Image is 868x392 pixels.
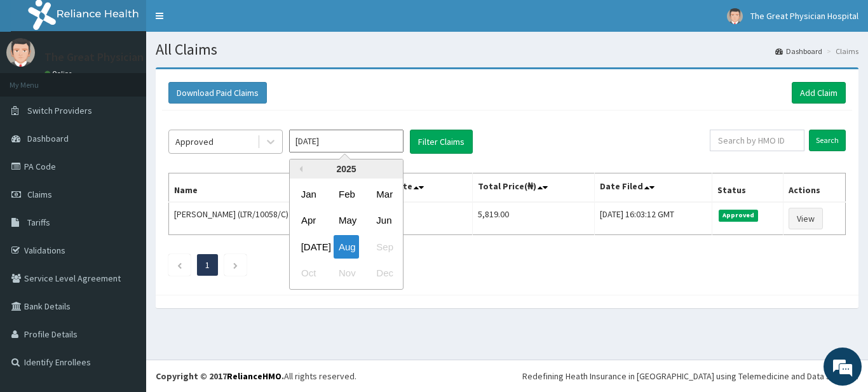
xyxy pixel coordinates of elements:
th: Status [712,173,783,203]
a: Previous page [177,259,182,271]
th: Name [169,173,342,203]
div: Choose June 2025 [371,209,397,233]
img: d_794563401_company_1708531726252_794563401 [24,64,51,95]
div: Minimize live chat window [208,6,239,37]
input: Select Month and Year [289,130,403,152]
textarea: Type your message and hit 'Enter' [6,259,242,303]
button: Download Paid Claims [168,82,267,104]
span: Switch Providers [27,105,92,116]
div: Choose February 2025 [334,182,359,206]
a: Page 1 is your current page [205,259,210,271]
div: Chat with us now [66,71,214,88]
div: Choose March 2025 [371,182,397,206]
a: View [789,208,823,229]
input: Search by HMO ID [710,130,804,151]
div: month 2025-08 [290,181,403,287]
td: 5,819.00 [473,202,595,235]
td: [DATE] 16:03:12 GMT [594,202,712,235]
div: Choose January 2025 [296,182,322,206]
span: Claims [27,189,52,200]
th: Date Filed [594,173,712,203]
h1: All Claims [156,41,858,58]
strong: Copyright © 2017 . [156,370,284,382]
span: Approved [719,210,759,221]
div: Redefining Heath Insurance in [GEOGRAPHIC_DATA] using Telemedicine and Data Science! [522,370,858,382]
img: User Image [6,38,35,67]
button: Previous Year [296,166,302,172]
footer: All rights reserved. [146,360,868,392]
a: Add Claim [792,82,846,104]
button: Filter Claims [410,130,473,154]
a: RelianceHMO [227,370,281,382]
a: Dashboard [775,46,822,57]
span: We're online! [74,116,175,244]
a: Online [44,69,75,78]
div: Choose July 2025 [296,235,322,259]
div: Approved [175,135,214,148]
div: Choose May 2025 [334,209,359,233]
span: The Great Physician Hospital [750,10,858,22]
div: 2025 [290,159,403,179]
th: Actions [783,173,846,203]
img: User Image [727,8,743,24]
li: Claims [824,46,858,57]
span: Dashboard [27,133,69,144]
td: [PERSON_NAME] (LTR/10058/C) [169,202,342,235]
p: The Great Physician Hospital [44,51,188,63]
a: Next page [233,259,238,271]
span: Tariffs [27,217,50,228]
th: Total Price(₦) [473,173,595,203]
div: Choose April 2025 [296,209,322,233]
div: Choose August 2025 [334,235,359,259]
input: Search [809,130,846,151]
